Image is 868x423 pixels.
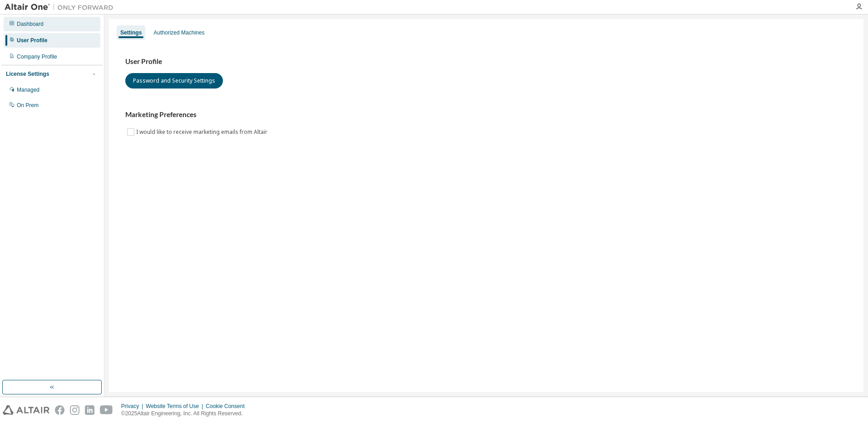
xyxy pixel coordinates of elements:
h3: User Profile [125,57,847,66]
img: instagram.svg [70,405,79,415]
img: Altair One [5,3,118,12]
div: Privacy [121,403,146,410]
img: altair_logo.svg [3,405,49,415]
div: Managed [17,86,39,93]
div: Cookie Consent [206,403,250,410]
label: I would like to receive marketing emails from Altair [136,127,269,138]
div: On Prem [17,102,39,109]
div: Authorized Machines [153,29,204,36]
div: Website Terms of Use [146,403,206,410]
img: linkedin.svg [85,405,94,415]
img: youtube.svg [100,405,113,415]
img: facebook.svg [55,405,64,415]
div: License Settings [6,70,49,78]
div: Dashboard [17,20,44,28]
button: Password and Security Settings [125,73,223,89]
h3: Marketing Preferences [125,110,847,119]
div: Company Profile [17,53,57,60]
div: Settings [120,29,142,36]
p: © 2025 Altair Engineering, Inc. All Rights Reserved. [121,410,250,418]
div: User Profile [17,37,47,44]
